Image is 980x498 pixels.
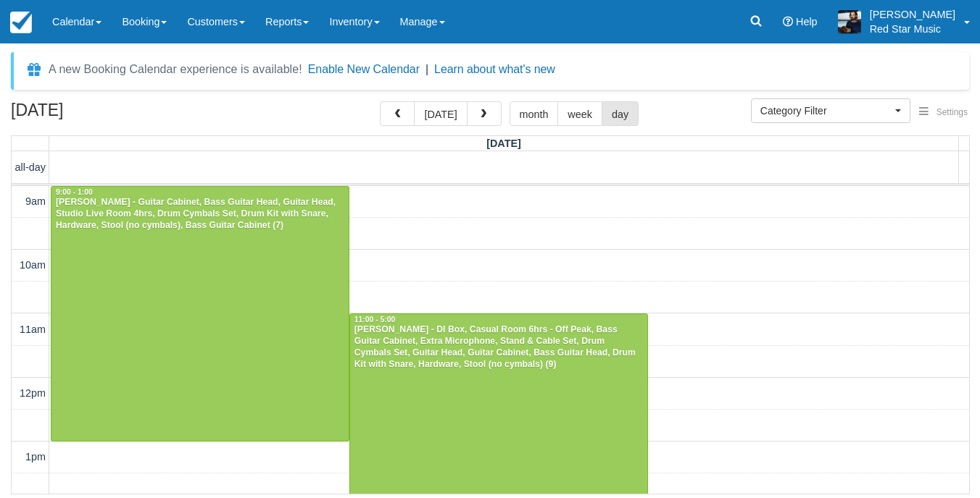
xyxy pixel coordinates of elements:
button: [DATE] [414,101,467,126]
span: [DATE] [486,138,521,149]
button: week [557,101,602,126]
button: day [602,101,639,126]
div: A new Booking Calendar experience is available! [49,61,302,78]
a: Learn about what's new [434,63,555,75]
img: checkfront-main-nav-mini-logo.png [10,12,32,33]
p: Red Star Music [870,22,955,36]
div: [PERSON_NAME] - Guitar Cabinet, Bass Guitar Head, Guitar Head, Studio Live Room 4hrs, Drum Cymbal... [55,197,345,232]
button: Settings [910,102,976,123]
span: 11am [20,324,46,335]
span: 1pm [25,451,46,463]
span: Help [796,16,818,28]
img: A1 [838,10,861,33]
button: Enable New Calendar [308,62,420,77]
div: [PERSON_NAME] - DI Box, Casual Room 6hrs - Off Peak, Bass Guitar Cabinet, Extra Microphone, Stand... [354,324,644,371]
span: Category Filter [760,104,892,118]
span: 12pm [20,387,46,399]
button: month [510,101,559,126]
button: Category Filter [751,98,910,123]
a: 9:00 - 1:00[PERSON_NAME] - Guitar Cabinet, Bass Guitar Head, Guitar Head, Studio Live Room 4hrs, ... [51,186,349,442]
p: [PERSON_NAME] [870,7,955,22]
span: 11:00 - 5:00 [354,316,396,324]
i: Help [783,17,793,27]
h2: [DATE] [11,101,194,128]
span: Settings [937,107,968,117]
span: all-day [15,161,46,173]
span: | [425,63,428,75]
span: 9am [25,195,46,207]
span: 10am [20,259,46,271]
span: 9:00 - 1:00 [56,188,93,196]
